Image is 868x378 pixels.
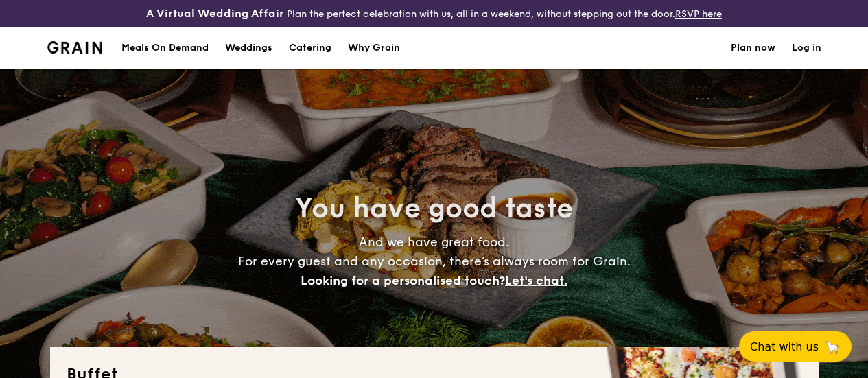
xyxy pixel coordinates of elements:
span: Let's chat. [505,273,567,288]
a: Weddings [217,27,281,69]
a: Catering [281,27,340,69]
div: Weddings [225,27,272,69]
a: Logotype [47,41,103,54]
div: Why Grain [348,27,400,69]
a: Meals On Demand [113,27,217,69]
span: 🦙 [824,339,841,355]
img: Grain [47,41,103,54]
button: Chat with us🦙 [739,331,852,362]
a: Log in [792,27,821,69]
h1: Catering [289,27,331,69]
div: Plan the perfect celebration with us, all in a weekend, without stepping out the door. [145,5,723,22]
h4: A Virtual Wedding Affair [146,5,284,22]
a: RSVP here [675,8,722,20]
a: Plan now [731,27,775,69]
div: Meals On Demand [121,27,209,69]
span: Chat with us [750,340,819,353]
a: Why Grain [340,27,408,69]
